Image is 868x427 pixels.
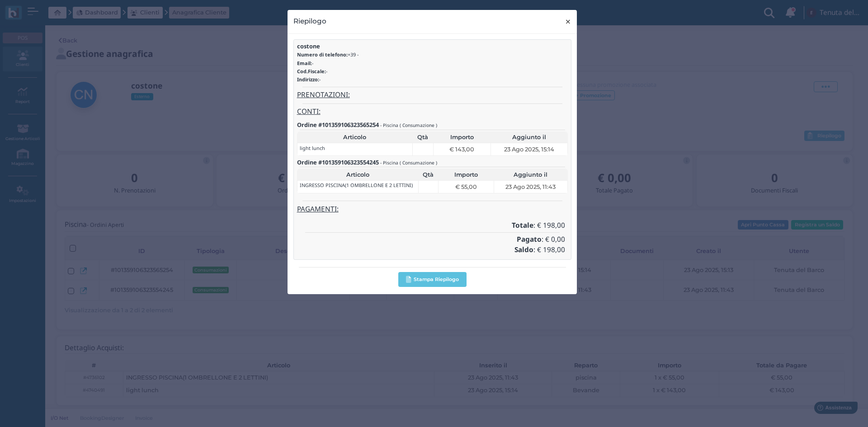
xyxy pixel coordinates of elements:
span: 23 Ago 2025, 11:43 [505,183,556,191]
b: costone [297,42,320,50]
u: PRENOTAZIONI: [297,90,350,99]
b: Pagato [517,235,542,244]
th: Aggiunto il [491,131,568,143]
span: Assistenza [27,7,60,14]
span: × [565,16,571,28]
h4: : € 198,00 [300,222,565,230]
b: Cod.Fiscale: [297,68,326,75]
b: Indirizzo: [297,76,319,83]
b: Ordine #101359106323554245 [297,158,379,166]
h4: : € 198,00 [300,246,565,254]
th: Importo [433,131,491,143]
th: Articolo [297,169,418,180]
span: € 143,00 [449,145,474,154]
h6: - [297,69,568,74]
b: Email: [297,60,312,66]
h6: +39 - [297,52,568,57]
button: Stampa Riepilogo [398,272,467,287]
th: Aggiunto il [494,169,568,180]
th: Qtà [412,131,433,143]
th: Articolo [297,131,412,143]
small: - Piscina [380,122,398,128]
small: - Piscina [380,160,398,166]
b: Totale [512,221,533,230]
h4: Riepilogo [293,16,326,26]
b: Saldo [514,245,533,254]
h6: - [297,61,568,66]
h6: light lunch [300,145,325,151]
span: € 55,00 [455,183,477,191]
th: Qtà [418,169,438,180]
small: ( Consumazione ) [400,160,437,166]
span: 23 Ago 2025, 15:14 [504,145,554,154]
b: Numero di telefono: [297,51,348,58]
h6: INGRESSO PISCINA(1 OMBRELLONE E 2 LETTINI) [300,183,413,188]
small: ( Consumazione ) [400,122,437,128]
h6: - [297,77,568,82]
h4: : € 0,00 [300,236,565,244]
b: Ordine #101359106323565254 [297,121,379,129]
th: Importo [438,169,494,180]
u: CONTI: [297,107,321,116]
u: PAGAMENTI: [297,204,339,214]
